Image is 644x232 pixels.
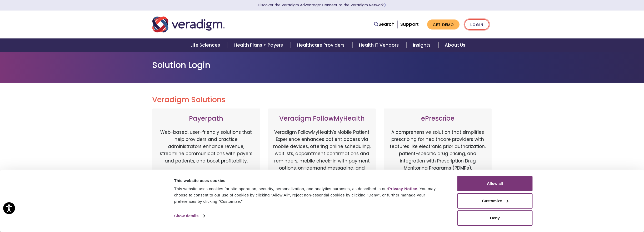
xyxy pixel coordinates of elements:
p: A comprehensive solution that simplifies prescribing for healthcare providers with features like ... [389,129,486,184]
a: Login [465,19,489,30]
a: Healthcare Providers [291,38,352,52]
a: Health IT Vendors [353,38,407,52]
h1: Solution Login [152,60,492,70]
button: Deny [457,210,533,226]
a: Show details [174,212,205,220]
h2: Veradigm Solutions [152,95,492,104]
p: Web-based, user-friendly solutions that help providers and practice administrators enhance revenu... [158,129,255,184]
div: This website uses cookies [174,177,446,184]
a: Insights [407,38,438,52]
button: Customize [457,193,533,209]
p: Veradigm FollowMyHealth's Mobile Patient Experience enhances patient access via mobile devices, o... [273,129,371,179]
a: Get Demo [427,19,460,30]
a: Search [374,21,395,28]
a: Life Sciences [184,38,228,52]
h3: Veradigm FollowMyHealth [273,115,371,122]
span: Learn More [384,3,386,8]
h3: Payerpath [158,115,255,122]
div: This website uses cookies for site operation, security, personalization, and analytics purposes, ... [174,186,446,205]
a: Discover the Veradigm Advantage: Connect to the Veradigm NetworkLearn More [258,3,386,8]
a: Support [400,21,419,27]
iframe: Drift Chat Widget [618,206,638,226]
img: Veradigm logo [152,16,225,33]
a: Privacy Notice [388,186,417,191]
button: Allow all [457,176,533,191]
a: About Us [438,38,472,52]
a: Health Plans + Payers [228,38,291,52]
h3: ePrescribe [389,115,486,122]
